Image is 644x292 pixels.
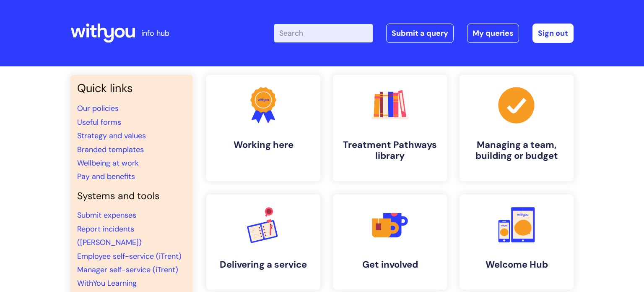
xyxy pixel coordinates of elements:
a: Working here [206,75,320,181]
h3: Quick links [77,82,186,95]
a: Sign out [532,24,574,43]
a: Pay and benefits [77,171,135,182]
h4: Working here [213,139,314,150]
a: Managing a team, building or budget [460,75,574,181]
a: Submit a query [386,24,454,43]
p: info hub [141,26,169,40]
a: Submit expenses [77,210,136,220]
a: WithYou Learning [77,278,137,288]
a: Wellbeing at work [77,158,139,168]
h4: Systems and tools [77,190,186,202]
a: Get involved [333,195,447,289]
a: Our policies [77,103,119,113]
a: My queries [467,24,519,43]
a: Strategy and values [77,131,146,141]
a: Report incidents ([PERSON_NAME]) [77,224,142,247]
a: Useful forms [77,117,121,127]
a: Employee self-service (iTrent) [77,251,182,261]
h4: Get involved [340,259,440,270]
input: Search [274,24,373,42]
h4: Delivering a service [213,259,314,270]
a: Delivering a service [206,195,320,289]
h4: Treatment Pathways library [340,139,440,162]
a: Treatment Pathways library [333,75,447,181]
h4: Welcome Hub [466,259,567,270]
a: Manager self-service (iTrent) [77,265,178,275]
h4: Managing a team, building or budget [466,139,567,162]
a: Welcome Hub [460,195,574,289]
a: Branded templates [77,145,144,155]
div: | - [274,24,574,43]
